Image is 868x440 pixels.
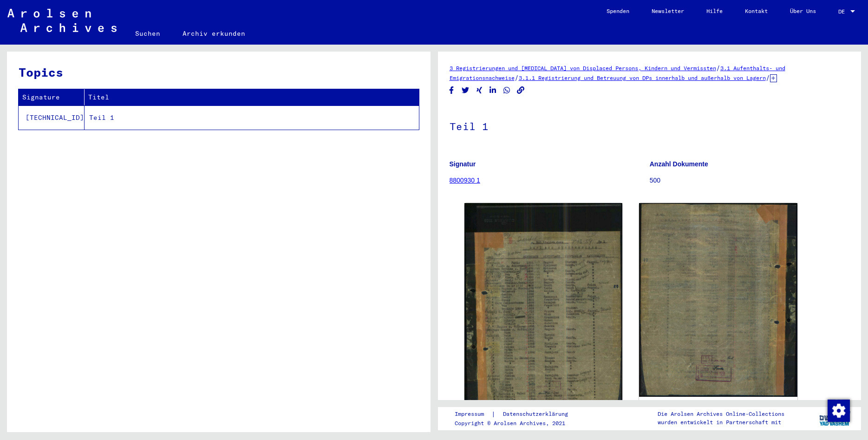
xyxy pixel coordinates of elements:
[516,85,526,96] button: Copy link
[838,8,848,15] span: DE
[515,73,519,82] span: /
[817,407,852,430] img: yv_logo.png
[171,22,256,45] a: Archiv erkunden
[455,419,579,427] p: Copyright © Arolsen Archives, 2021
[85,89,419,105] th: Titel
[461,85,470,96] button: Share on Twitter
[447,85,457,96] button: Share on Facebook
[450,160,476,168] b: Signatur
[85,105,419,130] td: Teil 1
[828,400,850,422] img: Zustimmung ändern
[658,418,784,427] p: wurden entwickelt in Partnerschaft mit
[475,85,484,96] button: Share on Xing
[450,105,850,146] h1: Teil 1
[650,176,849,185] p: 500
[496,409,579,419] a: Datenschutzerklärung
[455,409,579,419] div: |
[488,85,498,96] button: Share on LinkedIn
[450,177,480,184] a: 8800930 1
[658,410,784,418] p: Die Arolsen Archives Online-Collections
[464,203,623,416] img: 001.jpg
[19,63,418,81] h3: Topics
[19,89,85,105] th: Signature
[450,65,716,72] a: 3 Registrierungen und [MEDICAL_DATA] von Displaced Persons, Kindern und Vermissten
[502,85,512,96] button: Share on WhatsApp
[7,9,117,32] img: Arolsen_neg.svg
[766,73,770,82] span: /
[19,105,85,130] td: [TECHNICAL_ID]
[519,74,766,81] a: 3.1.1 Registrierung und Betreuung von DPs innerhalb und außerhalb von Lagern
[716,64,720,72] span: /
[639,203,797,397] img: 002.jpg
[124,22,171,45] a: Suchen
[455,409,491,419] a: Impressum
[650,160,708,168] b: Anzahl Dokumente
